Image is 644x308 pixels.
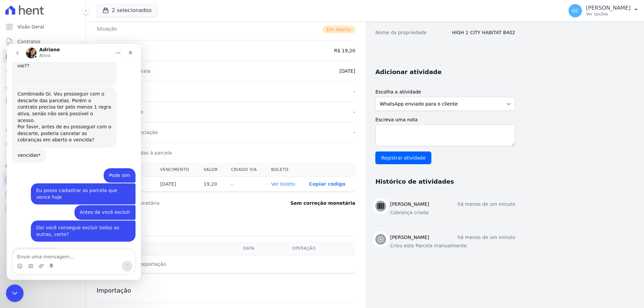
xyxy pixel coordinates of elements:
input: Registrar atividade [375,151,431,164]
dd: - [354,109,355,115]
label: Escreva uma nota [375,116,515,123]
span: Contratos [17,38,40,45]
div: Dai você consegue excluir todas as outras, certo? [24,177,129,198]
a: Minha Carteira [3,94,83,107]
div: Antes de você excluir [73,165,123,172]
p: [PERSON_NAME] [586,5,631,11]
th: Valor [198,163,226,177]
a: Ver boleto [271,181,295,187]
iframe: Intercom live chat [7,44,141,280]
h3: [PERSON_NAME] [390,201,429,208]
th: Arquivo [97,242,235,255]
div: Antes de você excluir [68,161,129,176]
dt: Nome da propriedade [375,29,427,36]
th: Operação [284,242,355,255]
textarea: Envie uma mensagem... [6,205,128,217]
p: Ver opções [586,11,631,17]
span: Visão Geral [17,23,44,30]
div: vencidas* [11,108,34,115]
p: há menos de um minuto [458,201,515,208]
button: 2 selecionados [97,4,157,17]
div: vencidas* [5,104,39,119]
dd: Sem correção monetária [290,200,355,206]
a: Conta Hent [3,188,83,201]
button: Start recording [43,220,48,225]
span: GC [572,8,579,13]
th: Criado via [226,163,266,177]
dd: HIGH 1 CITY HABITAT B402 [452,29,515,36]
a: Negativação [3,138,83,151]
div: Pode sim [102,128,123,135]
p: há menos de um minuto [458,234,515,241]
th: - [226,177,266,192]
label: Escolha a atividade [375,88,515,96]
a: Parcelas [3,50,83,63]
button: GC [PERSON_NAME] Ver opções [563,1,644,20]
div: Plataformas [5,162,80,170]
a: Contratos [3,35,83,48]
td: Sem dados de exportação [97,255,235,273]
dt: Situação [97,25,117,34]
th: 19,20 [198,177,226,192]
dt: Última correção monetária [97,200,250,206]
button: Enviar uma mensagem [115,217,126,228]
th: [DATE] [155,177,198,192]
div: Giovana diz… [5,139,129,161]
div: Adriane diz… [5,104,129,124]
div: Adriane diz… [5,203,129,233]
a: Lotes [3,64,83,78]
button: Selecionador de GIF [21,220,26,225]
button: Copiar código [309,181,345,187]
div: Giovana diz… [5,177,129,203]
dd: R$ 19,20 [334,47,355,54]
h3: Importação [97,287,355,295]
dd: [DATE] [339,68,355,74]
h3: Exportação [97,220,355,228]
button: Upload do anexo [32,220,37,225]
dd: - [354,88,355,95]
th: Data [235,242,284,255]
div: Eu posso cadastrar as parcela que vence hoje [30,143,123,157]
div: Pode sim [97,124,129,139]
a: Transferências [3,109,83,122]
iframe: Intercom live chat [6,285,24,302]
h3: [PERSON_NAME] [390,234,429,241]
h3: Histórico de atividades [375,178,454,186]
dd: - [354,129,355,136]
a: Recebíveis [3,173,83,186]
a: Visão Geral [3,20,83,34]
p: Cobrança criada [390,209,515,216]
div: Eu posso cadastrar as parcela que vence hoje [24,139,129,161]
p: Criou este Parcela manualmente. [390,242,515,249]
span: Em Aberto [322,25,355,34]
button: Selecionador de Emoji [10,220,16,225]
a: Clientes [3,79,83,93]
div: Isso mesmo. =) [5,203,53,218]
div: Combinado Gi. Vou prosseguir com o descarte das parcelas. Porém o contrato precisa ter pelo menos... [11,47,105,100]
th: Vencimento [155,163,198,177]
div: Giovana diz… [5,161,129,177]
h3: Adicionar atividade [375,68,441,76]
a: Crédito [3,123,83,137]
th: Boleto [266,163,304,177]
div: Giovana diz… [5,124,129,140]
div: Dai você consegue excluir todas as outras, certo? [30,181,123,194]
